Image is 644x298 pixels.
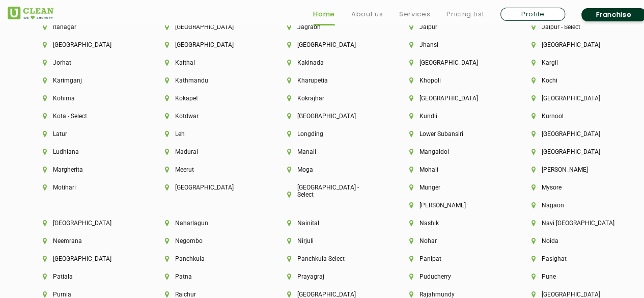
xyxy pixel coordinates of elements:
[531,113,619,120] li: Kurnool
[165,220,253,227] li: Naharlagun
[287,220,375,227] li: Nainital
[446,8,484,20] a: Pricing List
[287,273,375,280] li: Prayagraj
[531,77,619,84] li: Kochi
[399,8,430,20] a: Services
[8,7,53,19] img: UClean Laundry and Dry Cleaning
[409,41,497,48] li: Jhansi
[409,148,497,155] li: Mangaldoi
[287,95,375,102] li: Kokrajhar
[165,255,253,262] li: Panchkula
[165,113,253,120] li: Kotdwar
[287,148,375,155] li: Manali
[165,166,253,173] li: Meerut
[165,59,253,66] li: Kaithal
[409,184,497,191] li: Munger
[43,95,130,102] li: Kohima
[531,237,619,245] li: Noida
[287,237,375,245] li: Nirjuli
[43,237,130,245] li: Neemrana
[43,291,130,298] li: Purnia
[531,291,619,298] li: [GEOGRAPHIC_DATA]
[165,95,253,102] li: Kokapet
[409,95,497,102] li: [GEOGRAPHIC_DATA]
[409,77,497,84] li: Khopoli
[287,255,375,262] li: Panchkula Select
[531,166,619,173] li: [PERSON_NAME]
[43,184,130,191] li: Motihari
[165,291,253,298] li: Raichur
[409,255,497,262] li: Panipat
[43,41,130,48] li: [GEOGRAPHIC_DATA]
[43,166,130,173] li: Margherita
[287,77,375,84] li: Kharupetia
[43,77,130,84] li: Karimganj
[409,202,497,209] li: [PERSON_NAME]
[165,273,253,280] li: Patna
[165,77,253,84] li: Kathmandu
[351,8,383,20] a: About us
[409,59,497,66] li: [GEOGRAPHIC_DATA]
[531,95,619,102] li: [GEOGRAPHIC_DATA]
[531,130,619,138] li: [GEOGRAPHIC_DATA]
[287,113,375,120] li: [GEOGRAPHIC_DATA]
[165,130,253,138] li: Leh
[165,184,253,191] li: [GEOGRAPHIC_DATA]
[43,113,130,120] li: Kota - Select
[313,8,335,20] a: Home
[165,41,253,48] li: [GEOGRAPHIC_DATA]
[409,291,497,298] li: Rajahmundy
[287,59,375,66] li: Kakinada
[43,148,130,155] li: Ludhiana
[531,255,619,262] li: Pasighat
[500,8,565,21] a: Profile
[531,273,619,280] li: Pune
[287,291,375,298] li: [GEOGRAPHIC_DATA]
[409,130,497,138] li: Lower Subansiri
[409,220,497,227] li: Nashik
[409,23,497,31] li: Jaipur
[287,184,375,198] li: [GEOGRAPHIC_DATA] - Select
[531,202,619,209] li: Nagaon
[43,273,130,280] li: Patiala
[531,41,619,48] li: [GEOGRAPHIC_DATA]
[531,59,619,66] li: Kargil
[409,166,497,173] li: Mohali
[409,113,497,120] li: Kundli
[43,59,130,66] li: Jorhat
[43,255,130,262] li: [GEOGRAPHIC_DATA]
[43,220,130,227] li: [GEOGRAPHIC_DATA]
[287,166,375,173] li: Moga
[531,23,619,31] li: Jaipur - Select
[409,237,497,245] li: Nohar
[287,23,375,31] li: Jagraon
[287,130,375,138] li: Longding
[165,148,253,155] li: Madurai
[165,237,253,245] li: Negombo
[531,220,619,227] li: Navi [GEOGRAPHIC_DATA]
[531,184,619,191] li: Mysore
[531,148,619,155] li: [GEOGRAPHIC_DATA]
[43,130,130,138] li: Latur
[43,23,130,31] li: Itanagar
[409,273,497,280] li: Puducherry
[287,41,375,48] li: [GEOGRAPHIC_DATA]
[165,23,253,31] li: [GEOGRAPHIC_DATA]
